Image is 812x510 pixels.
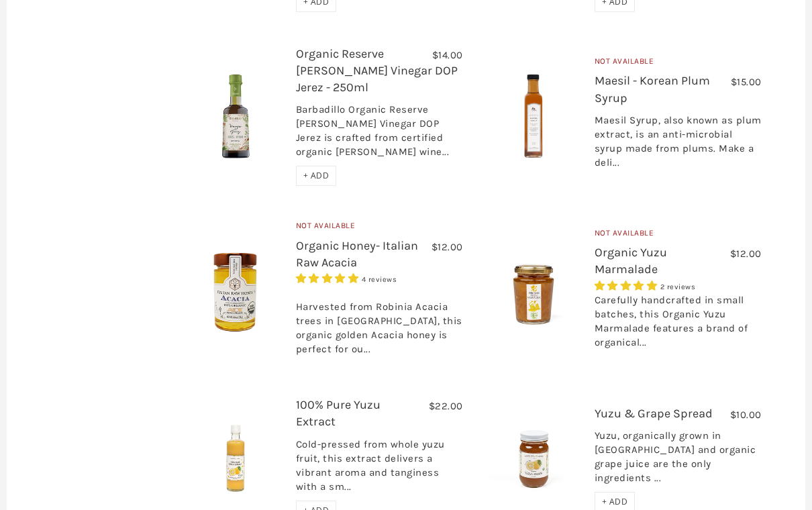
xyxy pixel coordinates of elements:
[595,429,762,493] div: Yuzu, organically grown in [GEOGRAPHIC_DATA] and organic grape juice are the only ingredients ...
[432,50,463,62] span: $14.00
[595,294,762,357] div: Carefully handcrafted in small batches, this Organic Yuzu Marmalade features a brand of organical...
[595,227,762,246] div: Not Available
[296,47,458,95] a: Organic Reserve [PERSON_NAME] Vinegar DOP Jerez - 250ml
[296,398,380,429] a: 100% Pure Yuzu Extract
[296,103,463,166] div: Barbadillo Organic Reserve [PERSON_NAME] Vinegar DOP Jerez is crafted from certified organic [PER...
[296,273,362,285] span: 5.00 stars
[730,409,762,421] span: $10.00
[296,220,463,238] div: Not Available
[296,438,463,501] div: Cold-pressed from whole yuzu fruit, this extract delivers a vibrant aroma and tanginess with a sm...
[185,409,286,510] img: 100% Pure Yuzu Extract
[432,242,463,254] span: $12.00
[595,280,660,293] span: 5.00 stars
[595,407,713,421] a: Yuzu & Grape Spread
[296,166,337,187] div: + ADD
[595,246,667,277] a: Organic Yuzu Marmalade
[185,66,286,167] img: Organic Reserve Sherry Vinegar DOP Jerez - 250ml
[362,276,397,285] span: 4 reviews
[660,283,696,292] span: 2 reviews
[595,56,762,74] div: Not Available
[483,242,585,343] img: Organic Yuzu Marmalade
[296,239,418,270] a: Organic Honey- Italian Raw Acacia
[185,242,286,343] img: Organic Honey- Italian Raw Acacia
[303,170,329,182] span: + ADD
[296,287,463,364] div: Harvested from Robinia Acacia trees in [GEOGRAPHIC_DATA], this organic golden Acacia honey is per...
[730,248,762,260] span: $12.00
[595,74,710,105] a: Maesil - Korean Plum Syrup
[483,409,585,510] img: Yuzu & Grape Spread
[731,76,762,89] span: $15.00
[602,497,628,508] span: + ADD
[595,114,762,177] div: Maesil Syrup, also known as plum extract, is an anti-microbial syrup made from plums. Make a deli...
[429,401,463,413] span: $22.00
[483,66,585,167] img: Maesil - Korean Plum Syrup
